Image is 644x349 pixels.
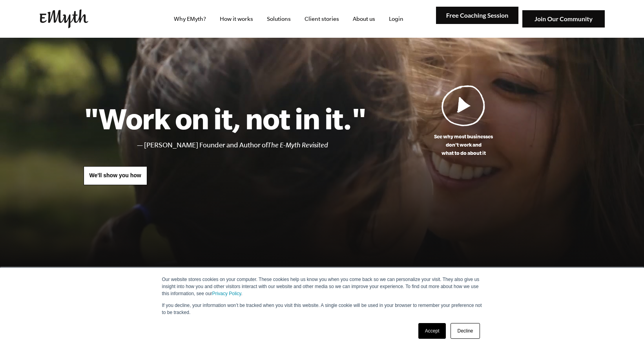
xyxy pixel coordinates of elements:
img: Play Video [441,85,485,126]
a: Accept [418,323,446,339]
a: We'll show you how [84,166,147,185]
a: Decline [451,323,480,339]
p: Our website stores cookies on your computer. These cookies help us know you when you come back so... [162,276,482,297]
a: Privacy Policy [212,291,241,296]
img: Join Our Community [522,10,605,28]
img: Free Coaching Session [436,7,518,24]
img: EMyth [40,9,88,28]
i: The E-Myth Revisited [268,141,328,149]
p: See why most businesses don't work and what to do about it [367,132,561,157]
a: See why most businessesdon't work andwhat to do about it [367,85,561,157]
li: [PERSON_NAME] Founder and Author of [144,140,367,151]
span: We'll show you how [89,172,141,178]
h1: "Work on it, not in it." [84,101,367,136]
p: If you decline, your information won’t be tracked when you visit this website. A single cookie wi... [162,302,482,316]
